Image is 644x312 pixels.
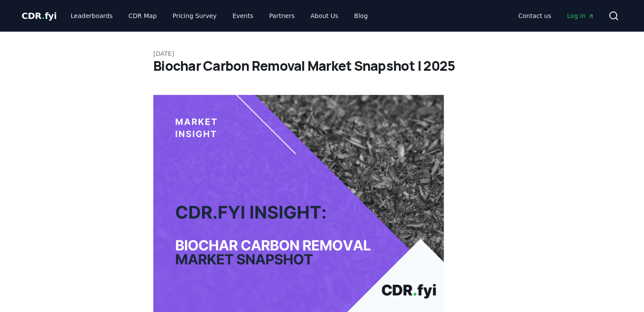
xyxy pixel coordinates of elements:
[304,8,345,24] a: About Us
[153,49,491,58] p: [DATE]
[22,11,57,21] span: CDR fyi
[166,8,224,24] a: Pricing Survey
[122,8,164,24] a: CDR Map
[262,8,302,24] a: Partners
[153,58,491,74] h1: Biochar Carbon Removal Market Snapshot | 2025
[22,10,57,22] a: CDR.fyi
[347,8,375,24] a: Blog
[225,8,260,24] a: Events
[567,11,594,20] span: Log in
[42,11,45,21] span: .
[511,8,558,24] a: Contact us
[64,8,120,24] a: Leaderboards
[560,8,601,24] a: Log in
[511,8,601,24] nav: Main
[64,8,375,24] nav: Main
